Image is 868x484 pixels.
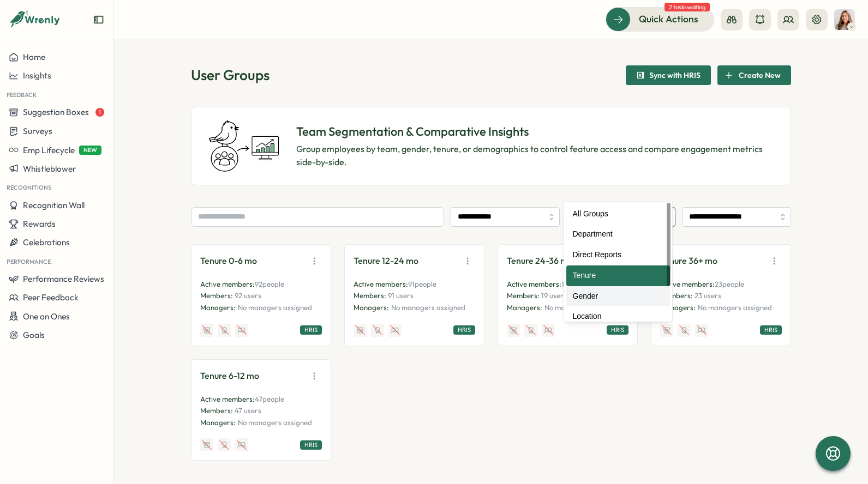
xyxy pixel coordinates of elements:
span: Members: [507,291,540,300]
span: 1 [95,108,104,117]
div: Tenure [566,265,670,286]
div: HRIS [760,325,782,335]
span: 91 users [388,291,414,300]
span: Active members: [200,280,255,288]
p: No managers assigned [238,418,312,428]
span: Sync with HRIS [649,71,701,79]
p: Managers: [200,303,236,313]
span: Active members: [507,280,561,288]
span: Quick Actions [639,12,698,26]
button: Create New [717,65,791,85]
div: HRIS [300,325,322,335]
div: Gender [566,286,670,307]
span: Members: [354,291,386,300]
p: Tenure 36+ mo [660,254,717,268]
p: Group employees by team, gender, tenure, or demographics to control feature access and compare en... [296,142,773,170]
span: Rewards [23,219,56,229]
span: 92 people [255,280,284,288]
span: 47 people [255,395,284,403]
span: 23 people [715,280,744,288]
span: Members: [660,291,693,300]
span: Goals [23,330,45,340]
span: One on Ones [23,311,70,322]
span: 92 users [235,291,261,300]
span: Insights [23,70,51,81]
p: No managers assigned [544,303,619,313]
span: Active members: [660,280,715,288]
p: Tenure 24-36 mo [507,254,573,268]
p: Team Segmentation & Comparative Insights [296,123,773,140]
span: Active members: [354,280,408,288]
span: 2 tasks waiting [665,3,710,11]
span: 19 users [541,291,567,300]
div: HRIS [300,440,322,450]
span: Whistleblower [23,164,76,174]
img: Becky Romero [834,9,855,30]
p: Managers: [507,303,542,313]
button: Quick Actions [606,7,714,31]
p: Tenure 6-12 mo [200,369,259,383]
p: No managers assigned [391,303,465,313]
span: Surveys [23,126,52,136]
span: Performance Reviews [23,274,104,284]
span: 47 users [235,406,261,415]
p: No managers assigned [238,303,312,313]
p: No managers assigned [698,303,772,313]
span: Emp Lifecycle [23,145,75,155]
div: Location [566,306,670,327]
div: Direct Reports [566,245,670,265]
span: Peer Feedback [23,292,79,302]
span: 19 people [561,280,590,288]
h1: User Groups [191,65,270,84]
span: Members: [200,291,233,300]
span: 23 users [695,291,721,300]
p: Managers: [200,418,236,428]
span: Recognition Wall [23,200,85,210]
span: 91 people [408,280,436,288]
span: Suggestion Boxes [23,107,89,117]
button: Sync with HRIS [626,65,711,85]
p: Managers: [354,303,389,313]
span: Celebrations [23,237,70,247]
div: HRIS [453,325,475,335]
p: Tenure 12-24 mo [354,254,418,268]
span: NEW [79,146,101,155]
div: HRIS [607,325,628,335]
div: All Groups [566,204,670,225]
span: Members: [200,406,233,415]
p: Tenure 0-6 mo [200,254,257,268]
p: Managers: [660,303,696,313]
span: Active members: [200,395,255,403]
span: Home [23,52,45,62]
span: Create New [739,66,781,84]
div: Department [566,224,670,245]
button: Expand sidebar [93,14,104,25]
